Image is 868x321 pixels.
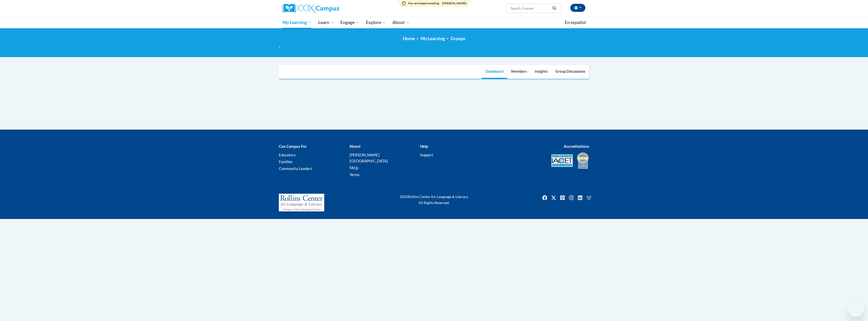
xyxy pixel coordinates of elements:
button: Account Settings [570,4,585,12]
a: Members [507,65,531,79]
img: Cox Campus [283,4,339,13]
b: Accreditations [564,144,589,149]
div: Rollins Center for Language & Literacy All Rights Reserved. [381,194,487,206]
img: Facebook group icon [585,194,593,202]
span: Learn [318,19,334,26]
a: Twitter [550,194,558,202]
img: Pinterest icon [558,194,566,202]
a: Instagram [567,194,575,202]
a: FAQs [349,165,359,170]
div: Main menu [275,17,593,28]
span: 2025 [400,194,408,199]
a: Engage [337,17,363,28]
a: About [389,17,413,28]
span: About [392,19,410,26]
img: Twitter icon [550,194,558,202]
iframe: Button to launch messaging window [848,301,864,317]
img: Rollins Center for Language & Literacy - A Program of the Atlanta Speech School [279,194,324,211]
button: Search [551,5,558,11]
span: Engage [340,19,359,26]
a: Terms [349,172,360,177]
img: IDA® Accredited [577,152,589,169]
b: Cox Campus For [279,144,307,149]
a: My Learning [421,36,445,41]
b: About [349,144,361,149]
a: Facebook [541,194,549,202]
img: Facebook icon [541,194,549,202]
a: Linkedin [576,194,584,202]
input: Search Courses [510,5,551,11]
img: Accredited IACET® Provider [551,154,573,167]
span: Explore [366,19,386,26]
a: En español [561,17,589,28]
a: [PERSON_NAME][GEOGRAPHIC_DATA] [349,153,388,163]
b: Help [420,144,428,149]
img: Instagram icon [567,194,575,202]
a: My Learning [279,17,315,28]
a: Dashboard [482,65,507,79]
span: En español [565,20,586,25]
img: LinkedIn icon [576,194,584,202]
span: My Learning [283,19,312,26]
a: Pinterest [558,194,566,202]
a: Group Discussions [552,65,589,79]
a: Educators [279,153,296,157]
a: Explore [363,17,389,28]
a: Learn [315,17,337,28]
a: Insights [531,65,551,79]
a: Support [420,153,433,157]
a: Facebook Group [585,194,593,202]
a: Community Leaders [279,166,312,171]
a: Groups [451,36,465,41]
a: Home [403,36,415,41]
a: Families [279,159,293,164]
